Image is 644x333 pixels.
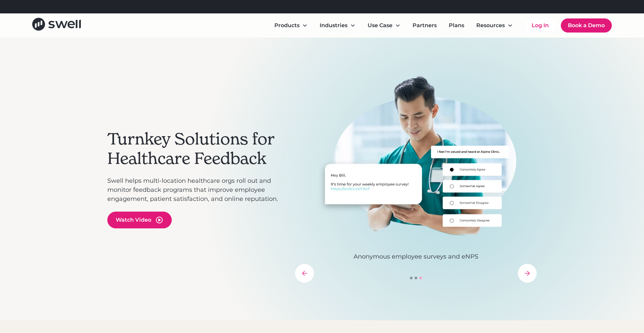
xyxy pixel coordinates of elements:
a: Plans [443,19,470,32]
div: Show slide 1 of 3 [410,277,413,279]
div: Watch Video [116,216,151,224]
p: Anonymous employee surveys and eNPS [295,252,537,261]
div: Show slide 3 of 3 [419,277,422,279]
div: 3 of 3 [295,75,537,261]
div: Use Case [362,19,406,32]
div: Industries [320,21,347,30]
div: next slide [518,264,537,283]
div: previous slide [295,264,314,283]
div: Use Case [368,21,392,30]
a: home [32,18,81,33]
p: Swell helps multi-location healthcare orgs roll out and monitor feedback programs that improve em... [107,176,288,204]
div: Show slide 2 of 3 [415,277,417,279]
a: Book a Demo [561,18,612,33]
iframe: Chat Widget [526,261,644,333]
a: Partners [407,19,442,32]
div: Resources [471,19,518,32]
a: Log In [525,19,555,32]
div: Products [269,19,313,32]
div: carousel [295,75,537,283]
div: Resources [476,21,505,30]
div: Products [274,21,300,30]
div: Industries [314,19,361,32]
h2: Turnkey Solutions for Healthcare Feedback [107,129,288,168]
a: open lightbox [107,212,172,228]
